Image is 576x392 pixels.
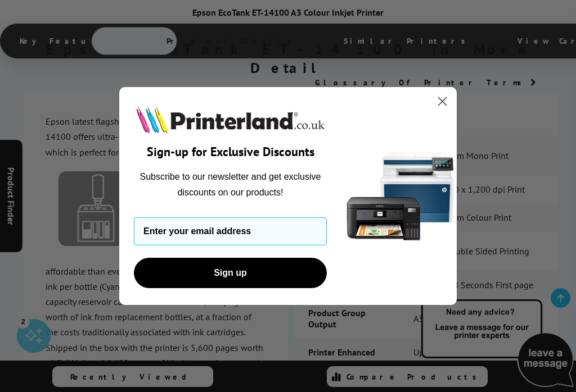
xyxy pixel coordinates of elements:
[344,87,457,306] img: 5290a21f-4df8-4860-95f4-ea1e8d0e8904.png
[147,144,314,159] span: Sign-up for Exclusive Discounts
[140,172,321,197] span: Subscribe to our newsletter and get exclusive discounts on our products!
[433,92,452,111] button: Close dialog
[134,258,327,288] button: Sign up
[134,104,327,135] img: Printerland.co.uk
[134,217,327,245] input: Enter your email address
